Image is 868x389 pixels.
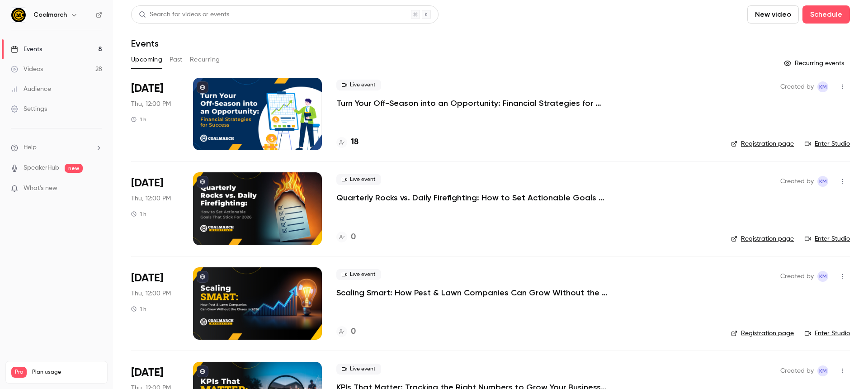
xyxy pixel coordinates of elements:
img: Coalmarch [11,8,26,22]
a: Turn Your Off-Season into an Opportunity: Financial Strategies for Success [336,98,608,109]
div: 1 h [131,116,146,123]
div: Sep 4 Thu, 12:00 PM (America/New York) [131,172,179,245]
span: [DATE] [131,365,163,380]
span: Created by [780,81,814,92]
button: Past [170,52,183,67]
span: Thu, 12:00 PM [131,289,171,298]
div: Videos [11,65,43,74]
h6: Coalmarch [33,10,67,19]
span: Plan usage [32,369,102,376]
span: Created by [780,365,814,376]
span: Katie McCaskill [817,81,828,92]
div: Search for videos or events [139,10,229,19]
span: Thu, 12:00 PM [131,194,171,203]
a: Registration page [731,139,794,148]
span: Live event [336,80,381,90]
a: Enter Studio [805,329,850,338]
span: KM [819,365,827,376]
span: [DATE] [131,176,163,190]
span: Live event [336,174,381,185]
div: 1 h [131,210,146,218]
span: Pro [11,367,27,378]
button: Recurring events [780,56,850,71]
li: help-dropdown-opener [11,143,102,152]
span: [DATE] [131,81,163,96]
div: Settings [11,104,47,114]
h4: 0 [351,326,356,338]
span: [DATE] [131,271,163,285]
a: 0 [336,326,356,338]
a: Registration page [731,234,794,243]
a: Quarterly Rocks vs. Daily Firefighting: How to Set Actionable Goals That Stick For 2026 [336,192,608,203]
a: Registration page [731,329,794,338]
div: Sep 18 Thu, 12:00 PM (America/New York) [131,267,179,340]
a: Enter Studio [805,139,850,148]
div: Aug 21 Thu, 12:00 PM (America/New York) [131,78,179,150]
button: Schedule [802,5,850,24]
h1: Events [131,38,159,49]
button: Upcoming [131,52,162,67]
span: Created by [780,176,814,187]
span: KM [819,176,827,187]
button: New video [747,5,799,24]
span: Help [24,143,37,152]
span: Live event [336,364,381,375]
span: Katie McCaskill [817,365,828,376]
h4: 18 [351,136,359,148]
iframe: Noticeable Trigger [91,185,102,193]
a: 0 [336,231,356,243]
span: Live event [336,269,381,280]
span: KM [819,271,827,282]
div: Events [11,45,42,54]
span: Katie McCaskill [817,271,828,282]
a: Scaling Smart: How Pest & Lawn Companies Can Grow Without the Chaos in [DATE] [336,287,608,298]
span: Thu, 12:00 PM [131,100,171,109]
span: Katie McCaskill [817,176,828,187]
span: What's new [24,184,57,193]
a: Enter Studio [805,234,850,243]
a: 18 [336,136,359,148]
div: Audience [11,85,51,94]
h4: 0 [351,231,356,243]
span: Created by [780,271,814,282]
span: KM [819,81,827,92]
button: Recurring [190,52,220,67]
a: SpeakerHub [24,163,59,173]
span: new [65,164,83,173]
div: 1 h [131,305,146,313]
